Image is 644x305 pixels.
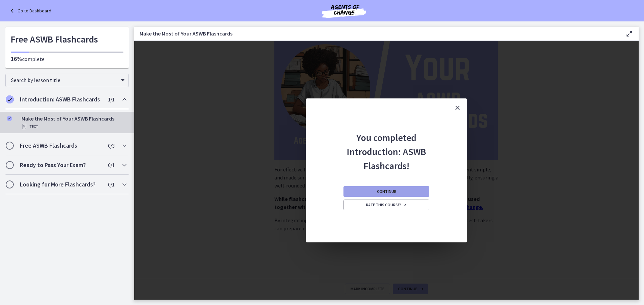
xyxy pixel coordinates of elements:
h2: You completed Introduction: ASWB Flashcards! [342,117,431,173]
img: Agents of Change [304,3,384,19]
div: Search by lesson title [5,74,129,87]
span: 0 / 1 [108,180,114,188]
span: 1 / 1 [108,95,114,103]
div: Text [21,123,126,131]
i: Completed [7,116,12,121]
h2: Looking for More Flashcards? [20,180,102,188]
a: Rate this course! Opens in a new window [343,200,429,210]
h2: Free ASWB Flashcards [20,142,102,150]
h2: Introduction: ASWB Flashcards [20,95,102,103]
span: Rate this course! [366,202,407,208]
div: Make the Most of Your ASWB Flashcards [21,115,126,131]
span: 0 / 3 [108,142,114,150]
button: Continue [343,186,429,197]
span: 0 / 1 [108,161,114,169]
button: Close [448,98,467,117]
h2: Ready to Pass Your Exam? [20,161,102,169]
a: Go to Dashboard [8,7,51,15]
span: Search by lesson title [11,77,118,83]
span: Continue [377,189,396,194]
i: Completed [6,95,14,103]
i: Opens in a new window [403,203,407,207]
h1: Free ASWB Flashcards [11,32,123,46]
h3: Make the Most of Your ASWB Flashcards [140,29,614,37]
p: complete [11,55,123,63]
span: 16% [11,55,22,63]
